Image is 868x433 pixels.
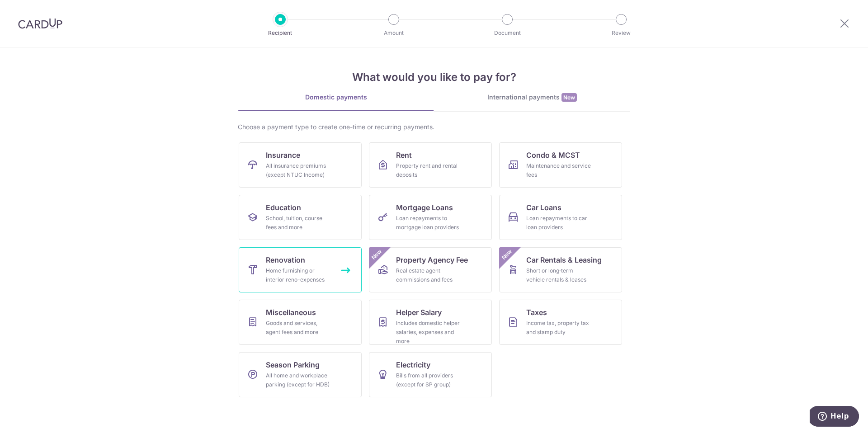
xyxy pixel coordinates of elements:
div: All insurance premiums (except NTUC Income) [266,161,331,179]
span: Car Loans [526,202,561,213]
div: Goods and services, agent fees and more [266,319,331,337]
p: Amount [360,28,427,38]
a: Car Rentals & LeasingShort or long‑term vehicle rentals & leasesNew [499,247,622,292]
span: Property Agency Fee [396,254,468,265]
a: Property Agency FeeReal estate agent commissions and feesNew [369,247,492,292]
h4: What would you like to pay for? [238,69,630,85]
span: New [500,247,514,262]
span: Condo & MCST [526,150,580,160]
div: Loan repayments to car loan providers [526,214,591,232]
div: Choose a payment type to create one-time or recurring payments. [238,122,630,132]
a: Condo & MCSTMaintenance and service fees [499,142,622,188]
span: Mortgage Loans [396,202,453,213]
div: Income tax, property tax and stamp duty [526,319,591,337]
p: Document [474,28,541,38]
span: New [369,247,384,262]
span: Education [266,202,301,213]
div: International payments [434,93,630,102]
a: RentProperty rent and rental deposits [369,142,492,188]
div: Home furnishing or interior reno-expenses [266,266,331,284]
a: Helper SalaryIncludes domestic helper salaries, expenses and more [369,300,492,345]
span: Help [21,6,39,14]
span: Rent [396,150,412,160]
iframe: Opens a widget where you can find more information [810,406,859,428]
div: All home and workplace parking (except for HDB) [266,371,331,389]
span: Electricity [396,359,430,370]
span: Season Parking [266,359,320,370]
a: Season ParkingAll home and workplace parking (except for HDB) [239,352,362,397]
span: New [561,93,577,102]
div: Includes domestic helper salaries, expenses and more [396,319,461,346]
p: Review [588,28,655,38]
span: Taxes [526,307,547,318]
span: Renovation [266,254,305,265]
a: MiscellaneousGoods and services, agent fees and more [239,300,362,345]
div: Bills from all providers (except for SP group) [396,371,461,389]
div: Real estate agent commissions and fees [396,266,461,284]
span: Car Rentals & Leasing [526,254,602,265]
div: Property rent and rental deposits [396,161,461,179]
p: Recipient [247,28,314,38]
a: RenovationHome furnishing or interior reno-expenses [239,247,362,292]
div: School, tuition, course fees and more [266,214,331,232]
span: Miscellaneous [266,307,316,318]
div: Loan repayments to mortgage loan providers [396,214,461,232]
img: CardUp [18,18,62,29]
div: Domestic payments [238,93,434,102]
a: Mortgage LoansLoan repayments to mortgage loan providers [369,195,492,240]
span: Helper Salary [396,307,442,318]
a: Car LoansLoan repayments to car loan providers [499,195,622,240]
a: TaxesIncome tax, property tax and stamp duty [499,300,622,345]
div: Short or long‑term vehicle rentals & leases [526,266,591,284]
a: EducationSchool, tuition, course fees and more [239,195,362,240]
a: ElectricityBills from all providers (except for SP group) [369,352,492,397]
a: InsuranceAll insurance premiums (except NTUC Income) [239,142,362,188]
div: Maintenance and service fees [526,161,591,179]
span: Insurance [266,150,300,160]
